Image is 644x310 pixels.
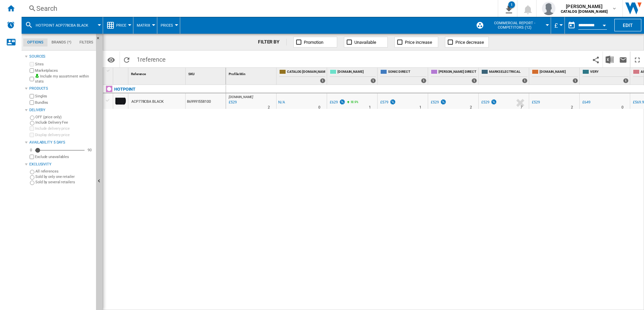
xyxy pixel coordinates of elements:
[530,68,579,85] div: [DOMAIN_NAME] 1 offers sold by AMAZON.CO.UK
[540,69,578,75] span: [DOMAIN_NAME]
[573,78,578,83] div: 1 offers sold by AMAZON.CO.UK
[75,38,97,46] md-tab-item: Filters
[565,19,578,32] button: md-calendar
[30,116,34,120] input: OFF (price only)
[621,104,623,111] div: Delivery Time : 0 day
[350,99,354,107] i: %
[36,23,88,28] span: HOTPOINT ACP778CBA BLACK
[278,99,285,106] div: N/A
[130,68,185,78] div: Reference Sort None
[268,104,270,111] div: Delivery Time : 2 days
[35,174,93,179] label: Sold by only one retailer
[554,17,561,34] button: £
[29,107,93,113] div: Delivery
[30,121,34,125] input: Include Delivery Fee
[35,62,93,67] label: Sites
[389,99,396,105] img: promotionV3.png
[481,100,489,104] div: £529
[371,78,376,83] div: 1 offers sold by AO.COM
[96,34,104,46] button: Hide
[394,37,438,48] button: Price increase
[23,38,47,46] md-tab-item: Options
[137,17,154,34] button: Matrix
[429,68,478,85] div: [PERSON_NAME] DIRECT 1 offers sold by HUGHES DIRECT
[470,104,472,111] div: Delivery Time : 2 days
[379,99,396,106] div: £579
[131,94,164,110] div: ACP778CBA BLACK
[344,37,388,48] button: Unavailable
[561,9,608,14] b: CATALOG [DOMAIN_NAME]
[554,22,558,29] span: £
[293,37,337,48] button: Promotion
[35,147,85,154] md-slider: Availability
[104,54,118,66] button: Options
[337,69,376,75] span: [DOMAIN_NAME]
[354,40,376,45] span: Unavailable
[531,99,540,106] div: £529
[116,23,126,28] span: Price
[369,104,371,111] div: Delivery Time : 1 day
[36,4,480,13] div: Search
[485,21,544,30] span: Commercial Report - Competitors (12)
[114,85,135,93] div: Click to filter on that brand
[278,68,327,85] div: CATALOG [DOMAIN_NAME] 1 offers sold by CATALOG BEKO.UK
[29,86,93,91] div: Products
[25,17,99,34] div: HOTPOINT ACP778CBA BLACK
[598,18,610,30] button: Open calendar
[405,40,432,45] span: Price increase
[489,69,527,75] span: MARKS ELECTRICAL
[36,17,95,34] button: HOTPOINT ACP778CBA BLACK
[476,17,547,34] div: Commercial Report - Competitors (12)
[35,115,93,120] label: OFF (price only)
[30,155,34,159] input: Display delivery price
[480,99,497,106] div: £529
[133,52,169,66] span: 1
[228,99,237,106] div: Last updated : Wednesday, 3 September 2025 10:03
[440,99,447,105] img: promotionV3.png
[455,40,484,45] span: Price decrease
[140,56,166,63] span: reference
[431,100,439,104] div: £529
[227,68,276,78] div: Sort None
[35,126,93,131] label: Include delivery price
[328,68,377,85] div: [DOMAIN_NAME] 1 offers sold by AO.COM
[115,68,128,78] div: Sort None
[35,100,93,105] label: Bundles
[258,39,287,45] div: FILTER BY
[35,74,39,78] img: mysite-bg-18x18.png
[120,52,133,67] button: Reload
[35,169,93,174] label: All references
[30,75,34,83] input: Include my assortment within stats
[188,72,195,76] span: SKU
[30,181,34,185] input: Sold by several retailers
[520,104,522,111] div: Delivery Time : 7 days
[47,38,75,46] md-tab-item: Brands (*)
[131,72,146,76] span: Reference
[187,68,226,78] div: SKU Sort None
[339,99,346,105] img: promotionV3.png
[590,69,629,75] span: VERY
[485,17,547,34] button: Commercial Report - Competitors (12)
[35,94,93,99] label: Singles
[508,1,515,8] div: 1
[7,21,15,29] img: alerts-logo.svg
[589,52,603,67] button: Share this bookmark with others
[522,78,527,83] div: 1 offers sold by MARKS ELECTRICAL
[490,99,497,105] img: promotionV3.png
[318,104,320,111] div: Delivery Time : 0 day
[29,140,93,145] div: Availability 5 Days
[29,162,93,167] div: Exclusivity
[419,104,421,111] div: Delivery Time : 1 day
[472,78,477,83] div: 1 offers sold by HUGHES DIRECT
[379,68,428,85] div: SONIC DIRECT 1 offers sold by SONIC DIRECT
[30,133,34,137] input: Display delivery price
[571,104,573,111] div: Delivery Time : 2 days
[161,23,173,28] span: Prices
[28,148,34,153] div: 0
[561,3,608,10] span: [PERSON_NAME]
[430,99,447,106] div: £529
[614,19,641,31] button: Edit
[35,74,93,84] label: Include my assortment within stats
[35,180,93,185] label: Sold by several retailers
